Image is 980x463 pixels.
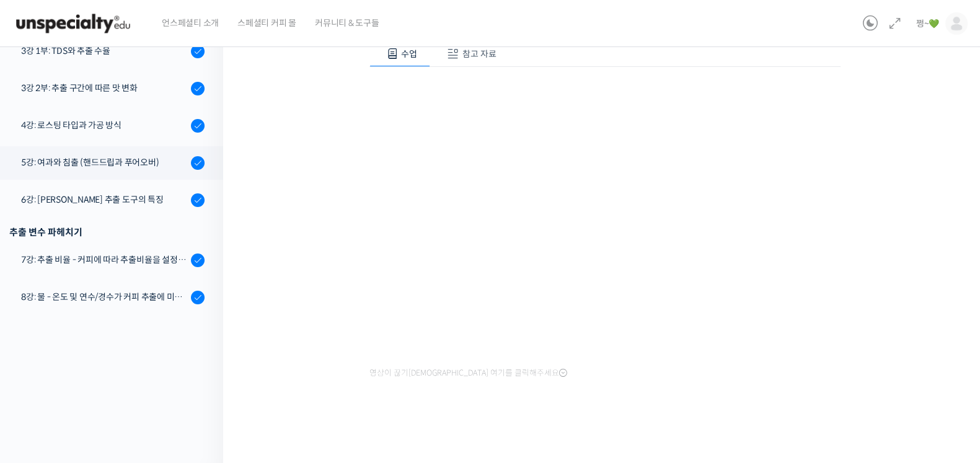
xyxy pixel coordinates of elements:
a: 홈 [4,360,82,391]
div: 7강: 추출 비율 - 커피에 따라 추출비율을 설정하는 방법 [21,253,187,267]
div: 5강: 여과와 침출 (핸드드립과 푸어오버) [21,156,187,169]
span: 설정 [192,379,206,389]
a: 설정 [160,360,238,391]
div: 3강 1부: TDS와 추출 수율 [21,44,187,58]
div: 8강: 물 - 온도 및 연수/경수가 커피 추출에 미치는 영향 [21,290,187,304]
a: 대화 [82,360,160,391]
span: 수업 [401,48,417,60]
div: 4강: 로스팅 타입과 가공 방식 [21,118,187,132]
div: 3강 2부: 추출 구간에 따른 맛 변화 [21,81,187,95]
span: 홈 [39,379,46,389]
span: 참고 자료 [462,48,497,60]
span: 대화 [113,379,128,389]
span: 영상이 끊기[DEMOGRAPHIC_DATA] 여기를 클릭해주세요 [369,368,567,378]
div: 추출 변수 파헤치기 [9,224,205,240]
div: 6강: [PERSON_NAME] 추출 도구의 특징 [21,193,187,206]
span: 쩡~💚 [916,18,939,29]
